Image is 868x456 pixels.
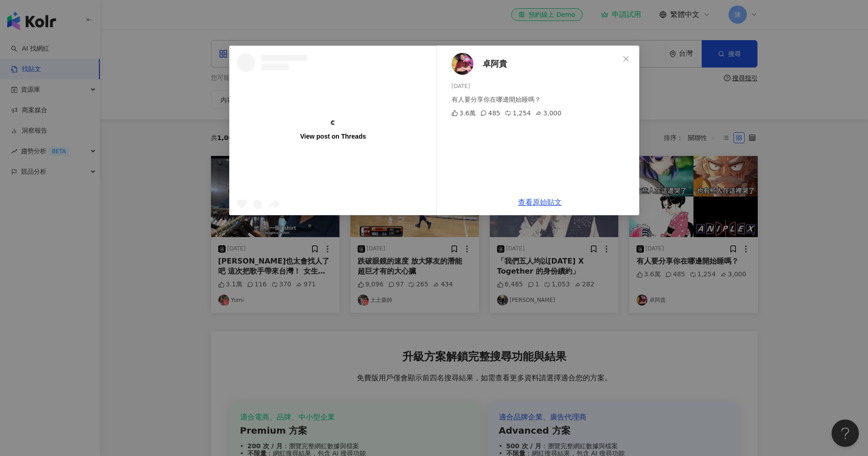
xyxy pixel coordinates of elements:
div: [DATE] [452,82,632,91]
div: 485 [480,108,500,118]
span: 卓阿貴 [483,57,507,70]
a: View post on Threads [230,46,437,215]
button: Close [617,50,635,68]
a: KOL Avatar卓阿貴 [452,53,619,75]
img: KOL Avatar [452,53,473,75]
div: 3,000 [535,108,561,118]
span: close [622,55,630,62]
div: 3.6萬 [452,108,476,118]
div: View post on Threads [300,132,365,140]
a: 查看原始貼文 [518,198,562,207]
div: 1,254 [505,108,531,118]
div: 有人要分享你在哪邊開始睡嗎？ [452,94,632,104]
